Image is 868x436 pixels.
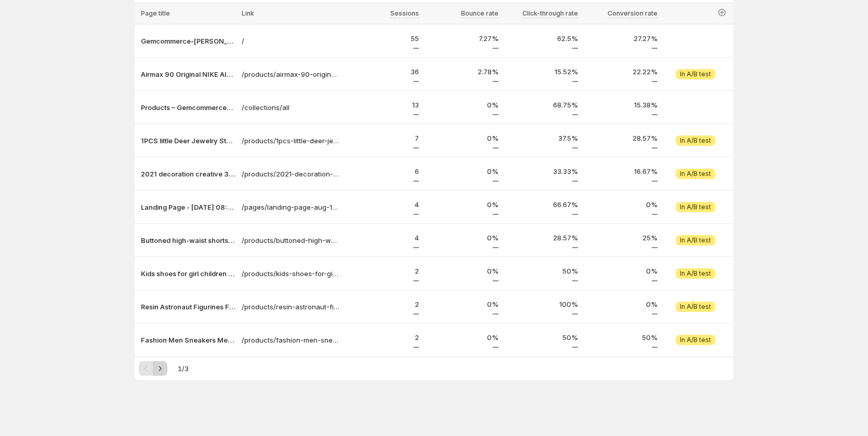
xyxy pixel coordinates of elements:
span: In A/B test [680,137,711,145]
a: /products/airmax-90-original-nike-air-max-90-essential-mens-running-shoes-sport-outdoor-sneakers-... [242,69,339,79]
p: 7.27% [425,33,498,44]
span: In A/B test [680,236,711,244]
p: 0% [584,199,657,210]
span: Link [242,9,254,17]
p: 2.78% [425,66,498,77]
p: 16.67% [584,166,657,176]
p: 33.33% [505,166,578,176]
p: 50% [505,332,578,343]
p: 100% [505,299,578,309]
nav: Pagination [139,361,167,376]
p: 2 [346,299,419,309]
button: 2021 decoration creative 3D LED night light table lamp children bedroo – Gemcommerce-[PERSON_NAME... [141,169,235,179]
p: 22.22% [584,66,657,77]
p: 25% [584,233,657,243]
span: Click-through rate [522,9,578,17]
a: /products/fashion-men-sneakers-mesh-casual-shoes-lac-up-mens-shoes-lightweight-vulcanize-shoes-wa... [242,335,339,345]
p: 36 [346,66,419,77]
a: /products/kids-shoes-for-girl-children-canvas-shoes-boys-sneakers-spring-autumn-girls-shoes-white... [242,268,339,279]
p: 0% [425,266,498,276]
button: Kids shoes for girl children canvas shoes boys sneakers Spring autumn – Gemcommerce-[PERSON_NAME]... [141,268,235,279]
a: / [242,36,339,46]
p: 0% [425,233,498,243]
p: 50% [505,266,578,276]
a: /pages/landing-page-aug-11-08-50-28 [242,202,339,212]
span: In A/B test [680,269,711,278]
p: 2 [346,266,419,276]
a: /products/resin-astronaut-figurines-fashion-spaceman-with-moon-sculpture-decorative-miniatures-co... [242,302,339,312]
button: 1PCS little Deer Jewelry Stand Display Jewelry Tray Tree Earring Holder Necklace Ring Pendant Bra... [141,135,235,146]
p: 2 [346,332,419,343]
span: In A/B test [680,203,711,211]
p: 28.57% [505,233,578,243]
p: 15.38% [584,100,657,110]
span: Page title [141,9,170,17]
p: 37.5% [505,133,578,143]
button: Fashion Men Sneakers Mesh Casual Shoes Lac-up Mens Shoes Lightweight V – Gemcommerce-[PERSON_NAME... [141,335,235,345]
button: Resin Astronaut Figurines Fashion Spaceman With Moon Sculpture Decorat – Gemcommerce-[PERSON_NAME] [141,302,235,312]
p: 15.52% [505,66,578,77]
p: 0% [425,100,498,110]
p: 0% [425,299,498,309]
p: 7 [346,133,419,143]
button: Gemcommerce-[PERSON_NAME]-dev [141,36,235,46]
p: 0% [425,133,498,143]
a: /products/1pcs-little-deer-jewelry-stand-display-jewelry-tray-tree-earring-holder-necklace-ring-p... [242,135,339,146]
p: 68.75% [505,100,578,110]
span: In A/B test [680,70,711,78]
a: /collections/all [242,102,339,113]
p: 0% [584,299,657,309]
span: Bounce rate [461,9,498,17]
p: 0% [425,166,498,176]
span: In A/B test [680,336,711,344]
p: 0% [584,266,657,276]
p: 28.57% [584,133,657,143]
p: 0% [425,332,498,343]
p: 13 [346,100,419,110]
p: 62.5% [505,33,578,44]
button: Landing Page - [DATE] 08:50:28 – Gemcommerce-[PERSON_NAME] [141,202,235,212]
p: 55 [346,33,419,44]
span: 1 / 3 [178,363,189,374]
button: Next [153,361,167,376]
span: Conversion rate [608,9,657,17]
p: 6 [346,166,419,176]
p: 66.67% [505,199,578,210]
span: Sessions [390,9,419,17]
p: 4 [346,233,419,243]
a: /products/2021-decoration-creative-3d-led-night-light-table-lamp-children-bedroom-child-gift-home [242,169,339,179]
p: 27.27% [584,33,657,44]
button: Buttoned high-waist shorts test – Gemcommerce-[PERSON_NAME]-dev [141,235,235,246]
p: 4 [346,199,419,210]
a: /products/buttoned-high-waist-shorts [242,235,339,246]
span: In A/B test [680,303,711,311]
p: 0% [425,199,498,210]
button: Airmax 90 Original NIKE AIR MAX 90 ESSENTIAL men's Running Shoes Sport – Gemcommerce-[PERSON_NAME... [141,69,235,79]
span: In A/B test [680,170,711,178]
button: Products – Gemcommerce-[PERSON_NAME]-dev [141,102,235,113]
p: 50% [584,332,657,343]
